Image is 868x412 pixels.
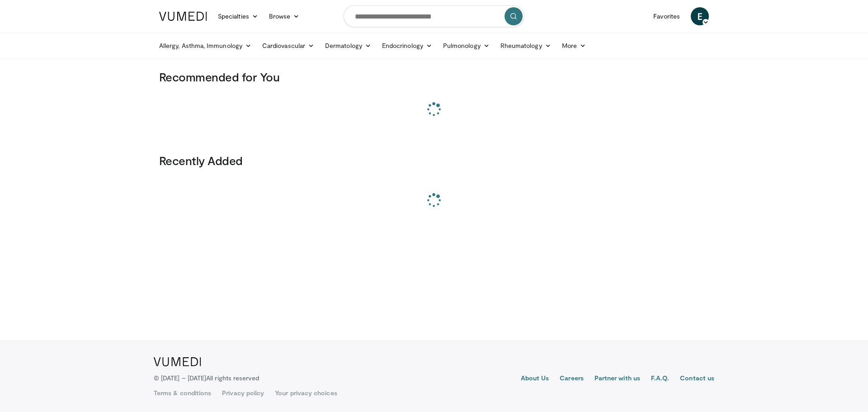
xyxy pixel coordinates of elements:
a: F.A.Q. [651,374,669,384]
a: Specialties [212,7,264,25]
h3: Recently Added [159,153,709,168]
a: Partner with us [594,374,640,384]
a: Cardiovascular [257,37,320,55]
span: All rights reserved [206,374,259,382]
a: More [557,37,591,55]
a: Favorites [648,7,685,25]
h3: Recommended for You [159,70,709,84]
a: Allergy, Asthma, Immunology [154,37,257,55]
input: Search topics, interventions [344,5,524,27]
img: VuMedi Logo [159,12,207,21]
a: Dermatology [320,37,377,55]
img: VuMedi Logo [154,357,201,366]
a: Pulmonology [438,37,495,55]
a: Rheumatology [495,37,557,55]
a: E [691,7,709,25]
a: Contact us [680,374,714,384]
a: Terms & conditions [154,388,211,398]
a: Privacy policy [222,388,264,398]
a: Careers [560,374,584,384]
a: About Us [521,374,549,384]
a: Your privacy choices [275,388,337,398]
a: Browse [264,7,305,25]
a: Endocrinology [377,37,438,55]
p: © [DATE] – [DATE] [154,374,259,383]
